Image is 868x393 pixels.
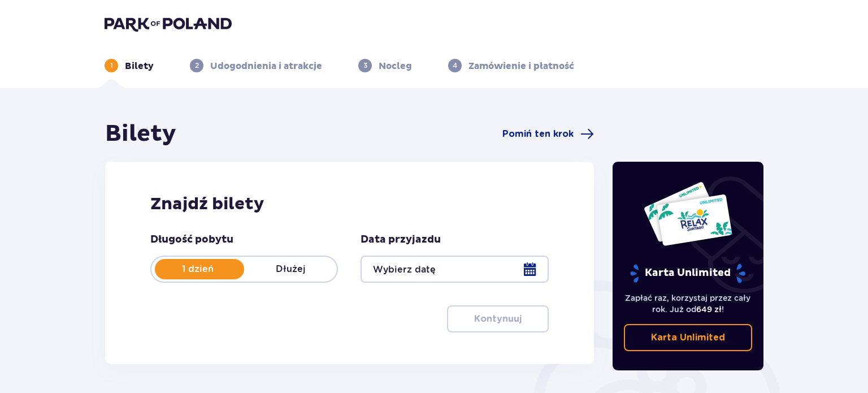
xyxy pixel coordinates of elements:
[629,264,747,283] p: Karta Unlimited
[105,16,232,32] img: Park of Poland logo
[361,233,441,247] p: Data przyjazdu
[195,61,199,71] p: 2
[125,60,154,72] p: Bilety
[468,60,574,72] p: Zamówienie i płatność
[502,127,594,141] a: Pomiń ten krok
[244,263,337,275] p: Dłużej
[150,233,233,247] p: Długość pobytu
[651,331,725,344] p: Karta Unlimited
[150,193,549,215] h2: Znajdź bilety
[474,313,522,325] p: Kontynuuj
[105,120,176,148] h1: Bilety
[379,60,412,72] p: Nocleg
[624,292,753,315] p: Zapłać raz, korzystaj przez cały rok. Już od !
[151,263,244,275] p: 1 dzień
[363,61,367,71] p: 3
[696,305,722,314] span: 649 zł
[453,61,457,71] p: 4
[447,305,549,332] button: Kontynuuj
[210,60,322,72] p: Udogodnienia i atrakcje
[502,128,574,140] span: Pomiń ten krok
[110,61,113,71] p: 1
[624,324,753,351] a: Karta Unlimited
